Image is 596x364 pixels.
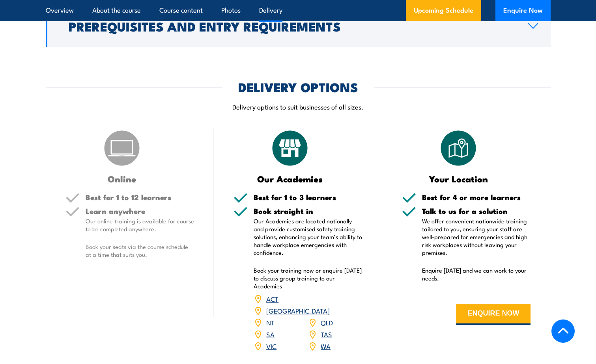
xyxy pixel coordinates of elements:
[238,81,358,92] h2: DELIVERY OPTIONS
[321,329,332,339] a: TAS
[266,294,278,303] a: ACT
[234,174,347,183] h3: Our Academies
[266,306,330,315] a: [GEOGRAPHIC_DATA]
[86,207,194,215] h5: Learn anywhere
[321,341,331,351] a: WA
[402,174,515,183] h3: Your Location
[456,304,531,325] button: ENQUIRE NOW
[86,243,194,258] p: Book your seats via the course schedule at a time that suits you.
[254,207,362,215] h5: Book straight in
[321,318,333,327] a: QLD
[86,193,194,201] h5: Best for 1 to 12 learners
[254,193,362,201] h5: Best for 1 to 3 learners
[254,217,362,256] p: Our Academies are located nationally and provide customised safety training solutions, enhancing ...
[266,318,275,327] a: NT
[266,329,275,339] a: SA
[254,266,362,290] p: Book your training now or enquire [DATE] to discuss group training to our Academies
[46,6,551,47] a: Prerequisites and Entry Requirements
[422,193,531,201] h5: Best for 4 or more learners
[422,207,531,215] h5: Talk to us for a solution
[266,341,277,351] a: VIC
[46,102,551,111] p: Delivery options to suit businesses of all sizes.
[69,20,516,32] h2: Prerequisites and Entry Requirements
[422,217,531,256] p: We offer convenient nationwide training tailored to you, ensuring your staff are well-prepared fo...
[422,266,531,282] p: Enquire [DATE] and we can work to your needs.
[65,174,179,183] h3: Online
[86,217,194,233] p: Our online training is available for course to be completed anywhere.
